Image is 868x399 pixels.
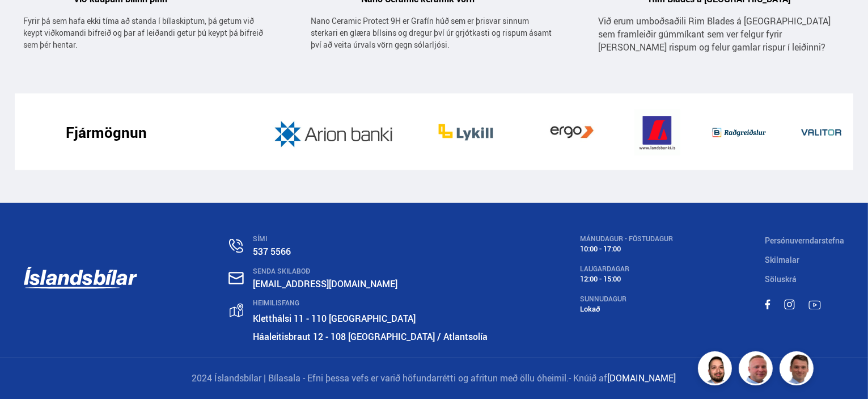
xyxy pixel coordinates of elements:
[765,274,797,284] a: Söluskrá
[9,5,43,39] button: Opna LiveChat spjallviðmót
[253,245,291,258] a: 537 5566
[253,300,488,308] div: HEIMILISFANG
[24,372,845,385] p: 2024 Íslandsbílar | Bílasala - Efni þessa vefs er varið höfundarrétti og afritun með öllu óheimil.
[700,353,734,387] img: nhp88E3Fdnt1Opn2.png
[270,110,401,156] img: JD2k8JnpGOQahQK4.jpg
[569,372,608,385] span: - Knúið af
[598,15,831,53] span: Við erum umboðsaðili Rim Blades á [GEOGRAPHIC_DATA] sem framleiðir gúmmíkant sem ver felgur fyrir...
[253,267,488,275] div: SENDA SKILABOÐ
[24,15,270,51] p: Fyrir þá sem hafa ekki tíma að standa í bílaskiptum, þá getum við keypt viðkomandi bifreið og þar...
[580,305,673,314] div: Lokað
[311,15,557,51] p: Nano Ceramic Protect 9H er Grafín húð sem er þrisvar sinnum sterkari en glæra bílsins og dregur þ...
[608,372,676,385] a: [DOMAIN_NAME]
[781,353,815,387] img: FbJEzSuNWCJXmdc-.webp
[765,235,844,246] a: Persónuverndarstefna
[253,331,488,343] a: Háaleitisbraut 12 - 108 [GEOGRAPHIC_DATA] / Atlantsolía
[580,265,673,273] div: LAUGARDAGAR
[765,254,799,265] a: Skilmalar
[740,353,774,387] img: siFngHWaQ9KaOqBr.png
[66,124,147,141] h3: Fjármögnun
[253,313,416,325] a: Kletthálsi 11 - 110 [GEOGRAPHIC_DATA]
[230,304,243,318] img: gp4YpyYFnEr45R34.svg
[253,278,397,290] a: [EMAIL_ADDRESS][DOMAIN_NAME]
[580,245,673,253] div: 10:00 - 17:00
[530,110,614,156] img: vb19vGOeIT05djEB.jpg
[580,275,673,283] div: 12:00 - 15:00
[229,239,243,253] img: n0V2lOsqF3l1V2iz.svg
[580,235,673,243] div: MÁNUDAGUR - FÖSTUDAGUR
[253,235,488,243] div: SÍMI
[228,272,244,285] img: nHj8e-n-aHgjukTg.svg
[580,296,673,304] div: SUNNUDAGUR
